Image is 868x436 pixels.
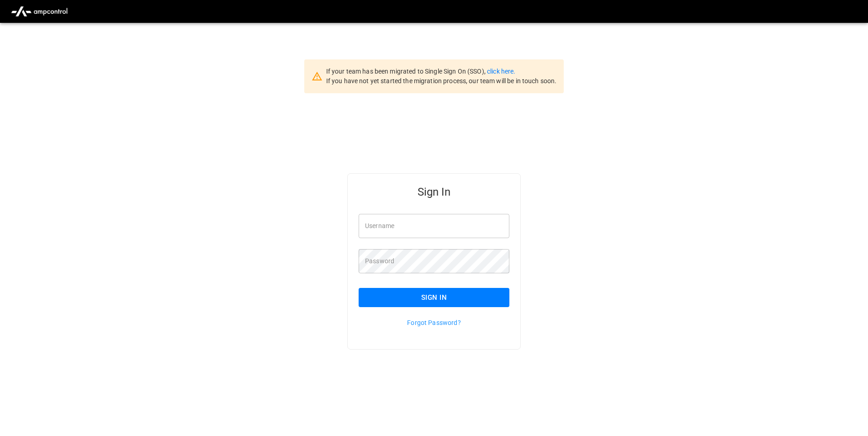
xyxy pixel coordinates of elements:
[326,77,557,85] span: If you have not yet started the migration process, our team will be in touch soon.
[7,3,71,20] img: ampcontrol.io logo
[359,318,509,327] p: Forgot Password?
[359,288,509,307] button: Sign In
[359,185,509,199] h5: Sign In
[487,68,515,75] a: click here.
[326,68,487,75] span: If your team has been migrated to Single Sign On (SSO),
